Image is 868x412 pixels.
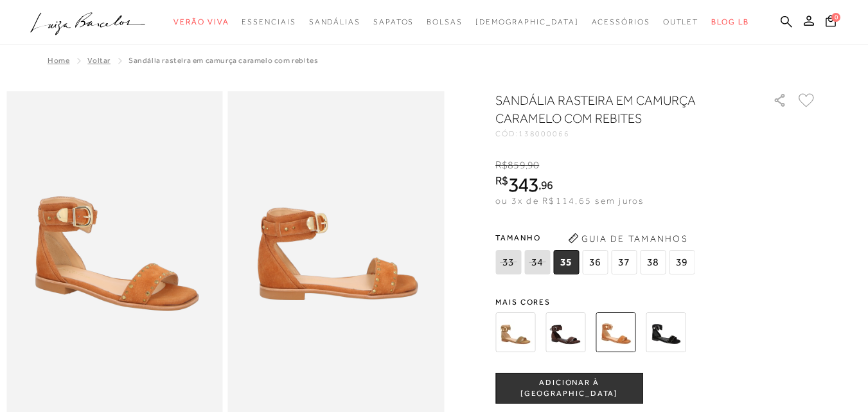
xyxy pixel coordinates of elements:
[48,56,69,65] a: Home
[711,10,748,34] a: BLOG LB
[495,373,643,404] button: ADICIONAR À [GEOGRAPHIC_DATA]
[592,10,650,34] a: noSubCategoriesText
[427,10,463,34] a: noSubCategoriesText
[526,159,540,171] i: ,
[242,17,296,26] span: Essenciais
[508,159,525,171] span: 859
[563,228,692,249] button: Guia de Tamanhos
[553,250,579,274] span: 35
[495,228,698,247] span: Tamanho
[495,195,644,206] span: ou 3x de R$114,65 sem juros
[592,17,650,26] span: Acessórios
[427,17,463,26] span: Bolsas
[596,312,635,352] img: SANDÁLIA RASTEIRA EM CAMURÇA CARAMELO COM REBITES
[545,312,585,352] img: SANDÁLIA RASTEIRA EM CAMURÇA CAFÉ COM APLICAÇÃO
[495,250,521,274] span: 33
[646,312,686,352] img: SANDÁLIA RASTEIRA EM CAMURÇA PRETA COM REBITES
[669,250,695,274] span: 39
[508,173,538,196] span: 343
[495,159,508,171] i: R$
[611,250,637,274] span: 37
[495,312,535,352] img: SANDÁLIA RASTEIRA EM CAMURÇA BEGE ARGILA COM APLICAÇÃO TURQUESA
[663,17,699,26] span: Outlet
[242,10,296,34] a: noSubCategoriesText
[640,250,666,274] span: 38
[582,250,608,274] span: 36
[495,298,817,306] span: Mais cores
[663,10,699,34] a: noSubCategoriesText
[527,159,539,171] span: 90
[475,10,579,34] a: noSubCategoriesText
[495,175,508,186] i: R$
[711,17,748,26] span: BLOG LB
[541,178,553,192] span: 96
[309,10,360,34] a: noSubCategoriesText
[495,91,736,127] h1: SANDÁLIA RASTEIRA EM CAMURÇA CARAMELO COM REBITES
[309,17,360,26] span: Sandálias
[538,179,553,191] i: ,
[475,17,579,26] span: [DEMOGRAPHIC_DATA]
[173,10,229,34] a: noSubCategoriesText
[87,56,111,65] a: Voltar
[524,250,550,274] span: 34
[495,130,752,138] div: CÓD:
[822,14,840,31] button: 0
[373,10,414,34] a: noSubCategoriesText
[831,13,840,22] span: 0
[373,17,414,26] span: Sapatos
[128,56,318,65] span: SANDÁLIA RASTEIRA EM CAMURÇA CARAMELO COM REBITES
[496,377,642,400] span: ADICIONAR À [GEOGRAPHIC_DATA]
[518,129,570,138] span: 138000066
[173,17,229,26] span: Verão Viva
